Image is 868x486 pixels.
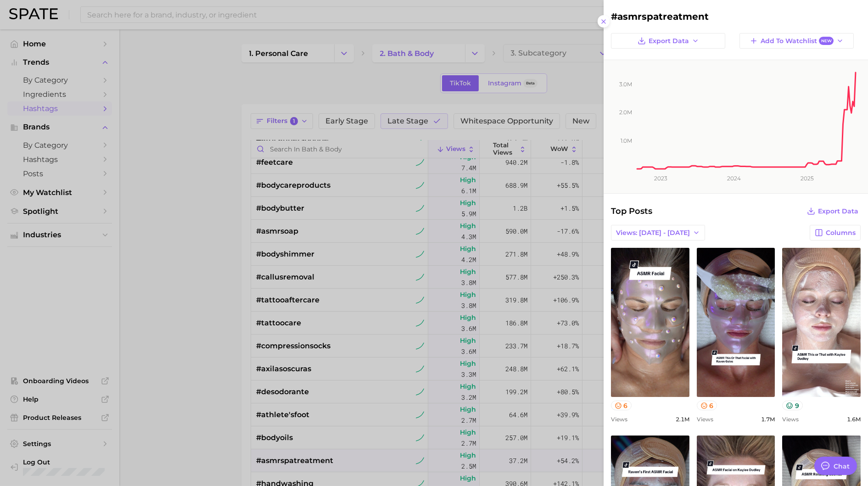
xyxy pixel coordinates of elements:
[611,33,725,49] button: Export Data
[727,175,741,182] tspan: 2024
[697,416,713,423] span: Views
[619,81,632,88] tspan: 3.0m
[847,416,861,423] span: 1.6m
[801,175,814,182] tspan: 2025
[819,37,834,45] span: New
[810,225,861,240] button: Columns
[619,109,632,116] tspan: 2.0m
[616,229,690,237] span: Views: [DATE] - [DATE]
[611,416,627,423] span: Views
[649,37,689,45] span: Export Data
[676,416,689,423] span: 2.1m
[697,401,717,410] button: 6
[739,33,854,49] button: Add to WatchlistNew
[761,37,834,45] span: Add to Watchlist
[818,207,858,215] span: Export Data
[654,175,667,182] tspan: 2023
[805,205,861,218] button: Export Data
[621,137,632,144] tspan: 1.0m
[611,205,652,218] span: Top Posts
[826,229,856,237] span: Columns
[611,401,632,410] button: 6
[611,225,705,240] button: Views: [DATE] - [DATE]
[611,11,861,22] h2: #asmrspatreatment
[782,401,803,410] button: 9
[782,416,799,423] span: Views
[761,416,775,423] span: 1.7m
